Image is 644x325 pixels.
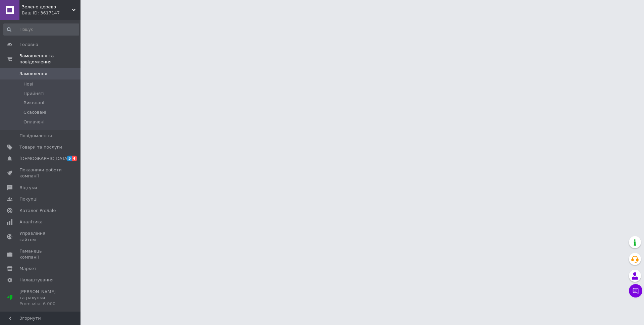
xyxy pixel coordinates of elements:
[23,119,45,125] span: Оплачені
[19,53,80,65] span: Замовлення та повідомлення
[23,91,44,97] span: Прийняті
[19,277,54,283] span: Налаштування
[19,301,62,307] div: Prom мікс 6 000
[23,100,44,106] span: Виконані
[19,156,69,162] span: [DEMOGRAPHIC_DATA]
[19,219,43,225] span: Аналітика
[19,248,62,260] span: Гаманець компанії
[19,42,38,48] span: Головна
[19,71,47,77] span: Замовлення
[19,208,56,214] span: Каталог ProSale
[3,23,79,36] input: Пошук
[72,156,77,161] span: 4
[22,4,72,10] span: Зелене дерево
[19,167,62,179] span: Показники роботи компанії
[19,289,62,307] span: [PERSON_NAME] та рахунки
[19,185,37,191] span: Відгуки
[19,230,62,242] span: Управління сайтом
[67,156,72,161] span: 5
[19,196,38,202] span: Покупці
[19,133,52,139] span: Повідомлення
[23,81,33,87] span: Нові
[19,266,37,272] span: Маркет
[22,10,80,16] div: Ваш ID: 3617147
[23,109,46,115] span: Скасовані
[629,284,642,297] button: Чат з покупцем
[19,144,62,150] span: Товари та послуги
